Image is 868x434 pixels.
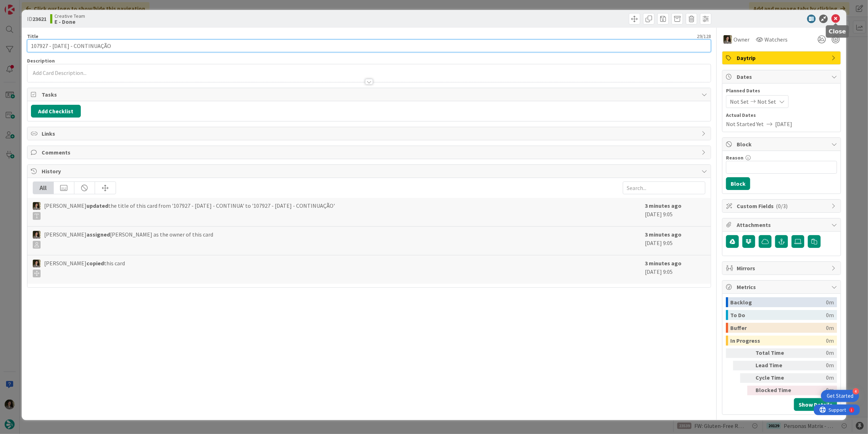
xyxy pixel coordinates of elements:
[730,310,826,320] div: To Do
[733,35,749,44] span: Owner
[826,297,834,307] div: 0m
[44,230,213,249] span: [PERSON_NAME] [PERSON_NAME] as the owner of this card
[730,297,826,307] div: Backlog
[645,260,682,267] b: 3 minutes ago
[33,182,54,194] div: All
[42,90,698,99] span: Tasks
[756,348,795,358] div: Total Time
[826,310,834,320] div: 0m
[33,231,41,239] img: MS
[724,35,732,44] img: MS
[737,54,828,62] span: Daytrip
[737,264,828,272] span: Mirrors
[726,120,764,128] span: Not Started Yet
[853,388,859,395] div: 4
[726,177,750,190] button: Block
[821,390,859,402] div: Open Get Started checklist, remaining modules: 4
[794,398,837,411] button: Show Details
[730,97,749,106] span: Not Set
[737,283,828,291] span: Metrics
[726,154,743,161] label: Reason
[54,13,85,19] span: Creative Team
[54,19,85,25] b: E - Done
[757,97,776,106] span: Not Set
[829,28,846,35] h5: Close
[730,336,826,346] div: In Progress
[32,15,47,22] b: 23621
[42,129,698,138] span: Links
[726,87,837,94] span: Planned Dates
[827,392,853,400] div: Get Started
[37,3,39,9] div: 1
[645,201,705,223] div: [DATE] 9:05
[798,386,834,395] div: 0m
[645,231,682,238] b: 3 minutes ago
[42,148,698,157] span: Comments
[776,202,788,210] span: ( 0/3 )
[86,202,108,209] b: updated
[42,167,698,175] span: History
[726,112,837,119] span: Actual Dates
[27,33,38,39] label: Title
[645,202,682,209] b: 3 minutes ago
[798,348,834,358] div: 0m
[798,373,834,383] div: 0m
[33,260,41,267] img: MS
[44,201,335,220] span: [PERSON_NAME] the title of this card from '107927 - [DATE] - CONTINUA' to '107927 - [DATE] - CONT...
[737,72,828,81] span: Dates
[756,361,795,370] div: Lead Time
[645,259,705,280] div: [DATE] 9:05
[737,221,828,229] span: Attachments
[623,181,705,194] input: Search...
[764,35,788,44] span: Watchers
[41,33,711,39] div: 29 / 128
[15,1,32,10] span: Support
[27,39,711,52] input: type card name here...
[737,202,828,210] span: Custom Fields
[737,140,828,148] span: Block
[86,231,110,238] b: assigned
[27,58,55,64] span: Description
[730,323,826,333] div: Buffer
[756,386,795,395] div: Blocked Time
[31,105,81,118] button: Add Checklist
[33,202,41,210] img: MS
[826,323,834,333] div: 0m
[645,230,705,251] div: [DATE] 9:05
[775,120,792,128] span: [DATE]
[826,336,834,346] div: 0m
[756,373,795,383] div: Cycle Time
[798,361,834,370] div: 0m
[44,259,125,277] span: [PERSON_NAME] this card
[86,260,104,267] b: copied
[27,15,47,23] span: ID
